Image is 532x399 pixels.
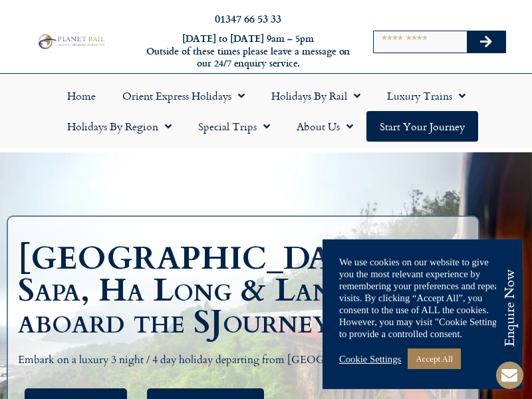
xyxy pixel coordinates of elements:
p: Embark on a luxury 3 night / 4 day holiday departing from [GEOGRAPHIC_DATA] [18,352,468,369]
button: Search [467,31,505,53]
a: Home [54,80,109,111]
nav: Menu [7,80,525,142]
a: Start your Journey [366,111,478,142]
a: Luxury Trains [374,80,479,111]
a: Holidays by Region [54,111,185,142]
a: About Us [283,111,366,142]
a: Orient Express Holidays [109,80,258,111]
a: Holidays by Rail [258,80,374,111]
h1: [GEOGRAPHIC_DATA], Sapa, Ha Long & Lan Ha aboard the SJourney [18,243,475,338]
h6: [DATE] to [DATE] 9am – 5pm Outside of these times please leave a message on our 24/7 enquiry serv... [145,33,351,70]
a: Accept All [408,348,461,369]
div: We use cookies on our website to give you the most relevant experience by remembering your prefer... [339,256,505,340]
img: Planet Rail Train Holidays Logo [35,33,106,50]
a: Special Trips [185,111,283,142]
a: 01347 66 53 33 [215,11,281,26]
a: Cookie Settings [339,353,401,365]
